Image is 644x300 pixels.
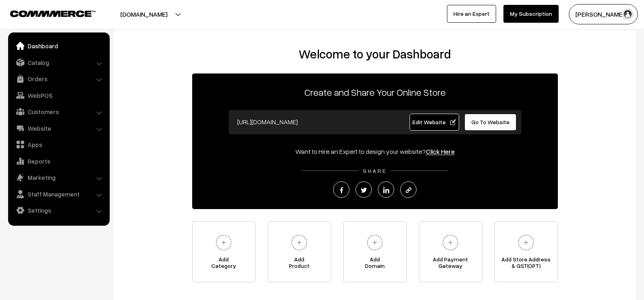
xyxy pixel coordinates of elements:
button: [DOMAIN_NAME] [92,4,196,24]
a: Reports [10,154,107,168]
a: Catalog [10,55,107,70]
a: Customers [10,104,107,119]
p: Create and Share Your Online Store [192,85,558,99]
span: Add Payment Gateway [419,256,482,272]
img: plus.svg [288,231,310,254]
a: Add PaymentGateway [419,221,482,282]
a: AddCategory [192,221,256,282]
img: plus.svg [212,231,235,254]
h2: Welcome to your Dashboard [122,47,628,61]
span: Go To Website [471,119,510,125]
img: user [622,8,634,20]
a: Edit Website [410,114,459,131]
span: Add Domain [344,256,406,272]
a: COMMMERCE [10,8,81,18]
a: Add Store Address& GST(OPT) [494,221,558,282]
span: SHARE [359,167,391,174]
a: WebPOS [10,88,107,103]
button: [PERSON_NAME] [569,4,638,24]
img: plus.svg [364,231,386,254]
a: Orders [10,71,107,86]
span: Edit Website [412,119,456,125]
img: plus.svg [439,231,462,254]
span: Add Product [268,256,331,272]
a: Settings [10,203,107,218]
a: AddDomain [343,221,407,282]
a: Click Here [426,147,455,155]
a: AddProduct [268,221,331,282]
a: My Subscription [503,5,559,23]
img: plus.svg [515,231,537,254]
a: Dashboard [10,39,107,53]
a: Website [10,121,107,136]
a: Apps [10,137,107,152]
a: Go To Website [464,114,517,131]
a: Hire an Expert [447,5,496,23]
span: Add Category [193,256,255,272]
img: COMMMERCE [10,11,95,17]
a: Staff Management [10,187,107,201]
a: Marketing [10,170,107,185]
div: Want to Hire an Expert to design your website? [192,147,558,156]
span: Add Store Address & GST(OPT) [495,256,557,272]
